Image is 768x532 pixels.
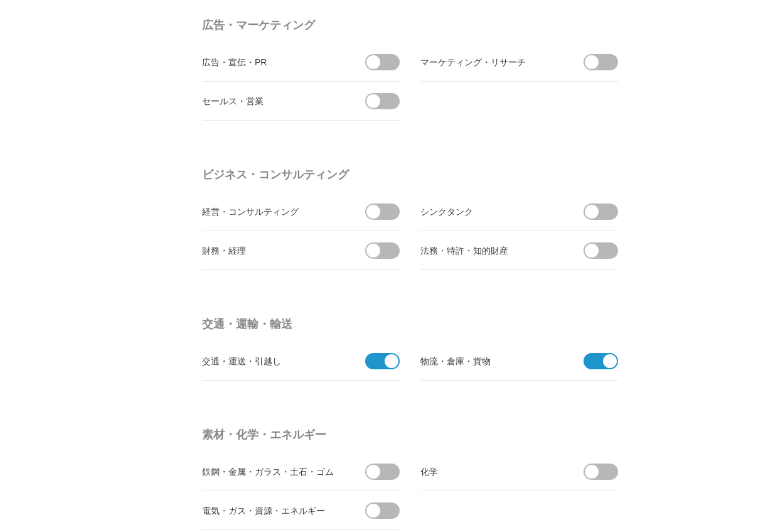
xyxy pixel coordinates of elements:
div: セールス・営業 [202,93,343,109]
div: マーケティング・リサーチ [420,54,562,70]
div: 交通・運送・引越し [202,353,343,369]
div: シンクタンク [420,204,562,219]
div: 財務・経理 [202,242,343,258]
h4: 広告・マーケティング [202,14,622,36]
div: 電気・ガス・資源・エネルギー [202,502,343,518]
div: 物流・倉庫・貨物 [420,353,562,369]
h4: 交通・運輸・輸送 [202,313,622,335]
div: 経営・コンサルティング [202,204,343,219]
div: 化学 [420,464,562,479]
div: 広告・宣伝・PR [202,54,343,70]
h4: ビジネス・コンサルティング [202,163,622,186]
h4: 素材・化学・エネルギー [202,423,622,446]
div: 法務・特許・知的財産 [420,242,562,258]
div: 鉄鋼・金属・ガラス・土石・ゴム [202,464,343,479]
